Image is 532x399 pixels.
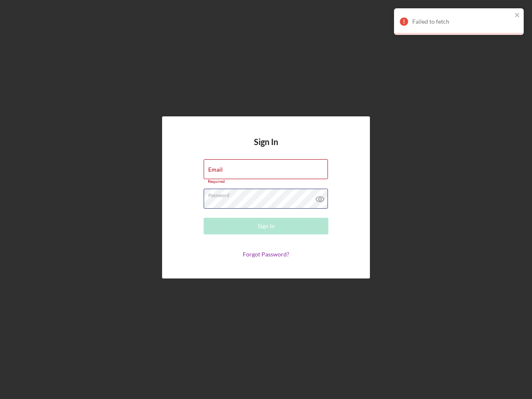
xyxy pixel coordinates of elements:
div: Required [204,179,328,184]
div: Sign In [258,218,275,234]
div: Failed to fetch [412,18,512,25]
button: Sign In [204,218,328,234]
label: Password [208,189,328,198]
label: Email [208,166,223,173]
h4: Sign In [254,137,278,159]
a: Forgot Password? [243,251,289,258]
button: close [515,12,520,20]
